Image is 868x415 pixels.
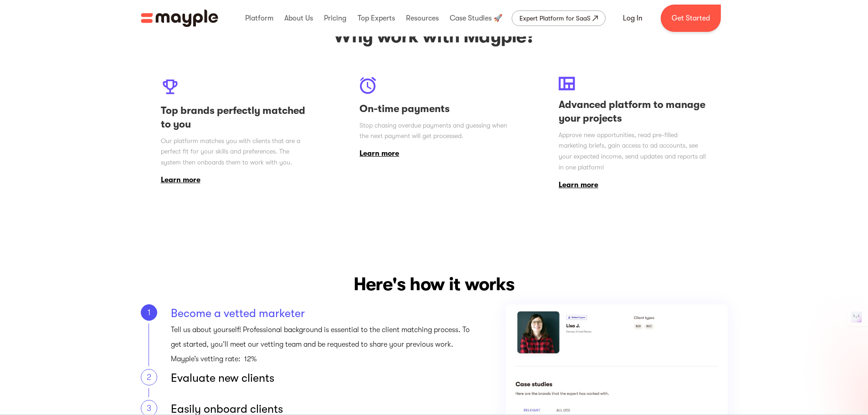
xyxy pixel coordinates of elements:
[704,309,868,415] iframe: Chat Widget
[661,5,721,32] a: Get Started
[161,136,310,168] p: Our platform matches you with clients that are a perfect fit for your skills and preferences. The...
[161,176,200,184] a: Learn more
[322,4,349,33] div: Pricing
[612,7,653,29] a: Log In
[355,4,397,33] div: Top Experts
[360,102,508,116] h1: On-time payments
[559,98,708,125] h1: Advanced platform to manage your projects
[171,323,473,366] p: Tell us about yourself! Professional background is essential to the client matching process. To g...
[512,10,606,26] a: Expert Platform for SaaS
[559,181,598,189] a: Learn more
[360,149,399,158] a: Learn more
[141,304,157,321] div: 1
[360,120,508,142] p: Stop chasing overdue payments and guessing when the next payment will get processed.
[161,104,310,131] h1: Top brands perfectly matched to you
[559,130,708,173] p: Approve new opportunities, read pre-filled marketing briefs, gain access to ad accounts, see your...
[171,369,473,387] div: Evaluate new clients
[141,10,218,27] img: Mayple logo
[404,4,441,33] div: Resources
[141,369,157,385] div: 2
[519,13,591,24] div: Expert Platform for SaaS
[282,4,315,33] div: About Us
[141,272,728,297] h2: Here's how it works
[141,10,218,27] a: home
[171,304,473,323] div: Become a vetted marketer
[243,4,276,33] div: Platform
